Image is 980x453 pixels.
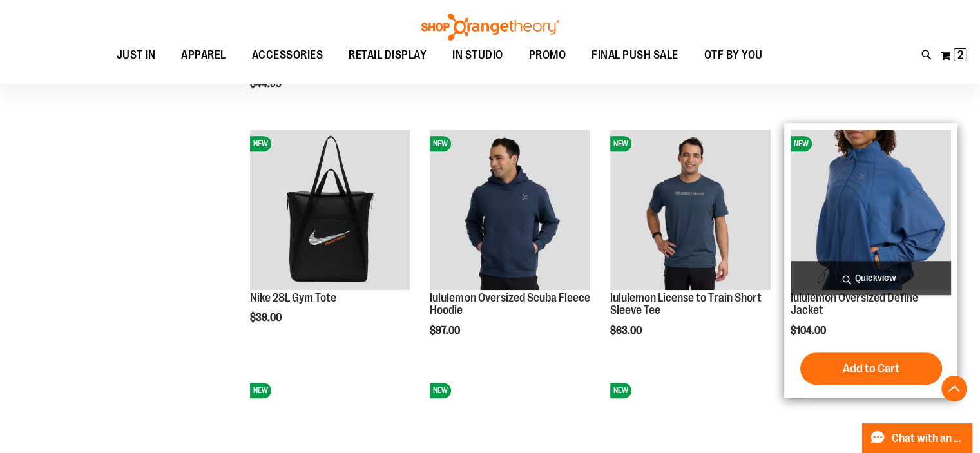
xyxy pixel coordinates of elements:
a: Quickview [791,261,951,295]
div: product [423,123,597,369]
span: $104.00 [791,325,828,336]
a: ACCESSORIES [239,41,336,70]
a: Nike 28L Gym ToteNEW [250,130,410,292]
span: NEW [430,383,451,398]
span: NEW [430,136,451,151]
span: Add to Cart [843,361,899,376]
img: lululemon Oversized Define Jacket [791,130,951,290]
span: NEW [610,383,631,398]
span: $39.00 [250,312,283,323]
span: NEW [791,136,812,151]
a: lululemon Oversized Define JacketNEW [791,130,951,292]
span: RETAIL DISPLAY [349,41,427,70]
a: lululemon License to Train Short Sleeve TeeNEW [610,130,771,292]
img: lululemon License to Train Short Sleeve Tee [610,130,771,290]
span: JUST IN [117,41,156,70]
a: PROMO [516,41,579,70]
a: IN STUDIO [439,41,516,70]
span: NEW [250,136,271,151]
a: lululemon License to Train Short Sleeve Tee [610,291,762,317]
button: Chat with an Expert [862,423,973,453]
div: product [604,123,777,369]
span: NEW [610,136,631,151]
a: lululemon Oversized Define Jacket [791,291,918,317]
span: FINAL PUSH SALE [591,41,678,70]
a: JUST IN [104,41,169,70]
span: $63.00 [610,325,644,336]
span: 2 [957,48,963,61]
span: IN STUDIO [452,41,503,70]
img: Shop Orangetheory [419,14,561,41]
button: Back To Top [941,376,967,401]
div: product [784,123,957,398]
a: OTF BY YOU [691,41,776,70]
span: APPAREL [181,41,226,70]
a: RETAIL DISPLAY [336,41,439,70]
span: ACCESSORIES [252,41,323,70]
a: Nike 28L Gym Tote [250,291,336,304]
div: product [244,123,417,357]
span: NEW [250,383,271,398]
a: lululemon Oversized Scuba Fleece Hoodie [430,291,590,317]
span: PROMO [529,41,566,70]
span: $44.95 [250,78,283,90]
span: $97.00 [430,325,462,336]
img: lululemon Oversized Scuba Fleece Hoodie [430,130,590,290]
span: Chat with an Expert [892,432,965,445]
button: Add to Cart [800,352,942,385]
a: APPAREL [168,41,239,70]
img: Nike 28L Gym Tote [250,130,410,290]
a: lululemon Oversized Scuba Fleece HoodieNEW [430,130,590,292]
a: FINAL PUSH SALE [579,41,691,70]
span: OTF BY YOU [704,41,763,70]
